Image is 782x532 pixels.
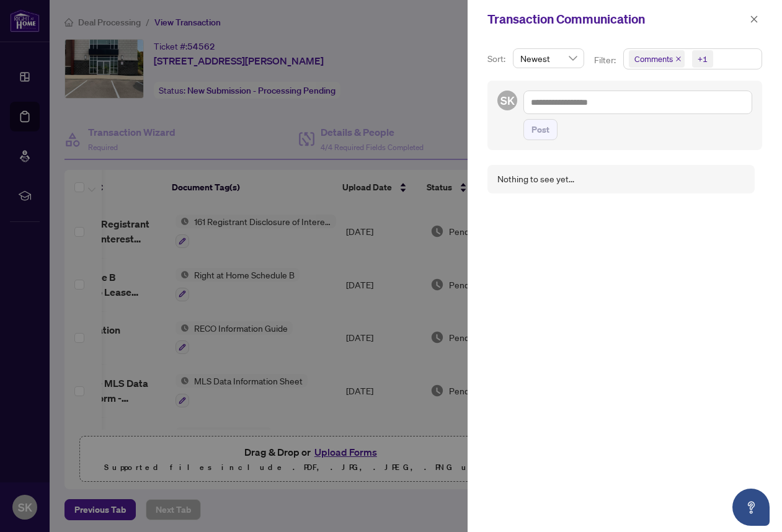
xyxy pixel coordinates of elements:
[520,49,577,68] span: Newest
[732,489,770,526] button: Open asap
[487,10,746,29] div: Transaction Communication
[750,15,758,24] span: close
[523,119,558,140] button: Post
[500,92,515,109] span: SK
[634,53,673,65] span: Comments
[594,53,618,67] p: Filter:
[487,52,508,66] p: Sort:
[629,50,685,68] span: Comments
[698,53,708,65] div: +1
[675,56,682,62] span: close
[497,172,574,186] div: Nothing to see yet...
